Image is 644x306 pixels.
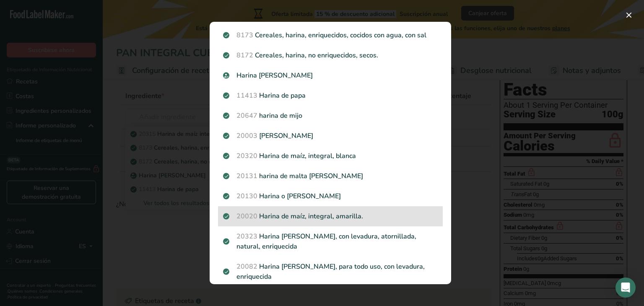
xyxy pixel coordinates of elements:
[236,232,257,241] span: 20323
[236,262,257,271] span: 20082
[236,171,257,181] span: 20131
[223,50,438,60] p: Cereales, harina, no enriquecidos, secos.
[236,91,257,100] span: 11413
[223,191,438,201] p: Harina o [PERSON_NAME]
[615,277,636,298] div: Open Intercom Messenger
[236,111,257,120] span: 20647
[236,51,253,60] span: 8172
[223,231,438,252] p: Harina [PERSON_NAME], con levadura, atornillada, natural, enriquecida
[236,31,253,40] span: 8173
[223,91,438,101] p: Harina de papa
[236,131,257,140] span: 20003
[236,192,257,201] span: 20130
[223,30,438,40] p: Cereales, harina, enriquecidos, cocidos con agua, con sal
[223,111,438,121] p: harina de mijo
[223,211,438,221] p: Harina de maíz, integral, amarilla.
[223,70,438,80] p: Harina [PERSON_NAME]
[236,212,257,221] span: 20020
[223,131,438,141] p: [PERSON_NAME]
[223,171,438,181] p: harina de malta [PERSON_NAME]
[223,262,438,282] p: Harina [PERSON_NAME], para todo uso, con levadura, enriquecida
[236,151,257,161] span: 20320
[223,151,438,161] p: Harina de maíz, integral, blanca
